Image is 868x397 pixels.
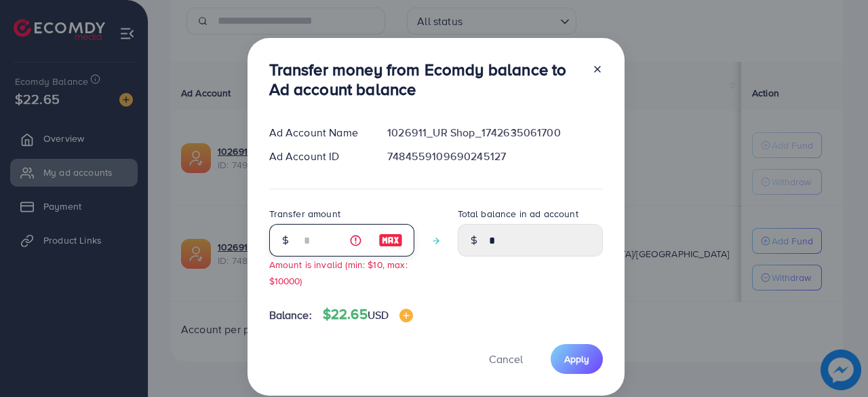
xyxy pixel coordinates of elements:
span: Apply [564,352,589,366]
div: 1026911_UR Shop_1742635061700 [376,125,613,140]
small: Amount is invalid (min: $10, max: $10000) [269,258,408,286]
h3: Transfer money from Ecomdy balance to Ad account balance [269,60,581,99]
img: image [399,309,413,322]
label: Total balance in ad account [458,207,578,221]
span: Cancel [489,352,523,366]
h4: $22.65 [323,306,413,323]
span: USD [368,307,389,322]
div: 7484559109690245127 [376,149,613,164]
button: Apply [551,344,603,373]
button: Cancel [472,344,540,373]
div: Ad Account Name [258,125,377,140]
span: Balance: [269,307,312,323]
label: Transfer amount [269,207,340,221]
img: image [378,232,403,248]
div: Ad Account ID [258,149,377,164]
